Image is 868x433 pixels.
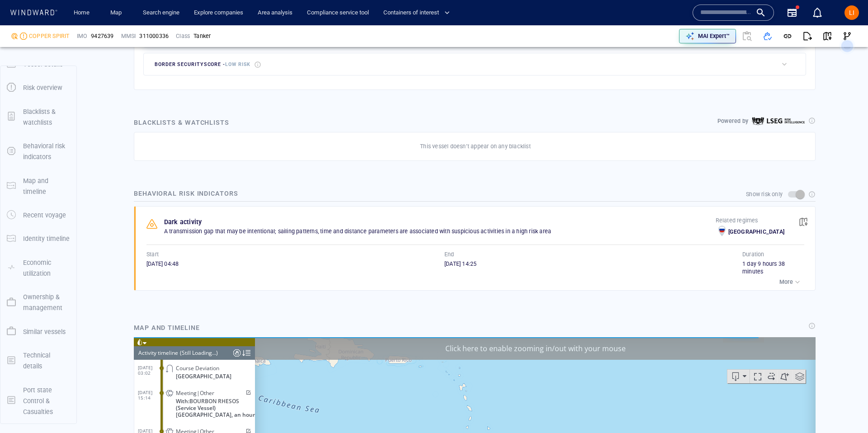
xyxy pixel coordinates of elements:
[4,222,121,254] dl: [DATE] 00:40Area of Interest VisitCompliance [GEOGRAPHIC_DATA]
[84,187,117,194] span: [DATE] 00:00
[0,251,76,286] button: Economic utilization
[630,33,643,46] div: Toggle vessel historical path
[679,29,736,43] button: MAI Expert™
[4,148,121,173] dl: [DATE] 23:32Draft Change9.315.7
[42,229,93,235] span: Area of Interest Visit
[23,210,66,221] p: Recent voyage
[717,117,748,125] p: Powered by
[77,32,88,40] p: IMO
[777,276,804,288] button: More
[84,212,117,219] span: [DATE] 04:00
[5,9,44,23] div: Activity timeline
[830,392,861,426] iframe: Chat
[698,32,730,40] p: MAI Expert™
[107,5,128,21] a: Map
[126,253,158,263] div: 100km
[4,198,121,222] dl: [DATE] 23:57ETA change[DATE] 00:00[DATE] 04:00
[23,350,70,372] p: Technical details
[42,91,80,98] span: Meeting|Other
[193,32,211,40] div: Tanker
[728,228,784,236] p: [GEOGRAPHIC_DATA]
[99,9,107,23] div: Compliance Activities
[742,260,804,276] div: 1 day 9 hours 38 minutes
[4,229,28,240] span: [DATE] 00:40
[23,326,66,337] p: Similar vessels
[42,162,50,169] span: 9.3
[643,33,658,46] div: tooltips.createAOI
[594,33,616,46] button: Export vessel information
[716,216,784,225] p: Related regimes
[616,33,630,46] div: Focus on vessel path
[56,99,99,106] span: [PERSON_NAME]
[146,250,159,259] p: Start
[658,33,672,46] div: Toggle map information layers
[0,59,76,68] a: Vessel details
[778,26,797,46] button: Get link
[23,257,70,279] p: Economic utilization
[23,292,70,314] p: Ownership & management
[4,28,28,38] span: [DATE] 03:02
[817,26,837,46] button: View on map
[23,82,62,93] p: Risk overview
[132,115,231,130] div: Blacklists & watchlists
[4,154,28,165] span: [DATE] 23:32
[843,4,861,22] button: LI
[42,74,121,81] span: [GEOGRAPHIC_DATA], an hour
[42,28,85,34] span: Course Deviation
[23,141,70,163] p: Behavioral risk indicators
[42,129,61,136] span: Drifting
[4,46,121,85] dl: [DATE] 15:14Meeting|OtherWith:BOURBON RHESOS(Service Vessel)[GEOGRAPHIC_DATA], an hour
[742,250,764,259] p: Duration
[0,203,76,227] button: Recent voyage
[4,21,121,46] dl: [DATE] 03:02Course Deviation[GEOGRAPHIC_DATA]
[380,5,458,21] button: Containers of interest
[0,211,76,219] a: Recent voyage
[42,113,121,119] span: [GEOGRAPHIC_DATA], an hour
[190,5,247,21] a: Explore companies
[420,142,531,151] p: This vessel doesn’t appear on any blacklist
[121,32,136,40] p: MMSI
[758,26,778,46] button: Add to vessel list
[56,61,105,67] span: BOURBON RHESOS
[42,137,121,144] span: [GEOGRAPHIC_DATA], an hour
[643,33,658,46] button: Create an AOI.
[837,26,857,46] button: Visual Link Analysis
[146,260,179,267] span: [DATE] 04:48
[42,237,121,250] span: Compliance [GEOGRAPHIC_DATA]
[42,187,75,194] span: [DATE] 00:00
[23,233,70,244] p: Identity timeline
[0,298,76,306] a: Ownership & management
[0,147,76,155] a: Behavioral risk indicators
[91,32,113,40] span: 9427639
[70,5,93,21] a: Home
[812,7,823,18] div: Notification center
[254,5,296,21] a: Area analysis
[42,179,72,186] span: ETA change
[562,273,587,279] a: Mapbox
[4,179,28,190] span: [DATE] 23:32
[139,5,183,21] a: Search engine
[746,190,783,198] p: Show risk only
[130,319,203,337] div: Map and timeline
[849,9,854,16] span: LI
[0,112,76,121] a: Blacklists & watchlists
[0,134,76,169] button: Behavioral risk indicators
[155,61,250,67] span: border security score -
[303,5,373,21] a: Compliance service tool
[0,320,76,344] button: Similar vessels
[588,273,632,279] a: OpenStreetMap
[444,250,454,259] p: End
[797,26,817,46] button: Export report
[23,175,70,198] p: Map and timeline
[4,52,28,63] span: [DATE] 15:14
[110,130,118,135] span: Edit activity risk
[176,32,190,40] p: Class
[139,32,169,40] div: 311000336
[0,227,76,250] button: Identity timeline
